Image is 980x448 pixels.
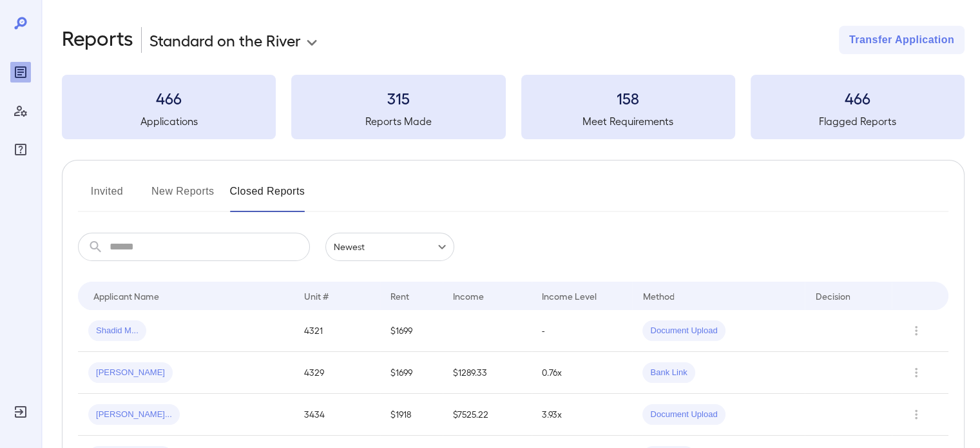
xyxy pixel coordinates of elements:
[88,409,180,421] span: [PERSON_NAME]...
[642,409,725,421] span: Document Upload
[751,113,965,129] h5: Flagged Reports
[325,233,454,261] div: Newest
[291,88,505,108] h3: 315
[304,288,329,304] div: Unit #
[906,404,927,425] button: Row Actions
[642,288,674,304] div: Method
[294,310,380,352] td: 4321
[62,75,965,139] summary: 466Applications315Reports Made158Meet Requirements466Flagged Reports
[151,181,215,212] button: New Reports
[751,88,965,108] h3: 466
[93,288,159,304] div: Applicant Name
[532,394,633,436] td: 3.93x
[149,30,301,50] p: Standard on the River
[443,394,532,436] td: $7525.22
[532,310,633,352] td: -
[78,181,136,212] button: Invited
[380,352,443,394] td: $1699
[291,113,505,129] h5: Reports Made
[88,325,146,337] span: Shadid M...
[294,394,380,436] td: 3434
[906,320,927,341] button: Row Actions
[10,101,31,121] div: Manage Users
[815,288,850,304] div: Decision
[390,288,411,304] div: Rent
[230,181,305,212] button: Closed Reports
[642,325,725,337] span: Document Upload
[443,352,532,394] td: $1289.33
[10,402,31,422] div: Log Out
[62,26,133,54] h2: Reports
[380,310,443,352] td: $1699
[380,394,443,436] td: $1918
[62,88,276,108] h3: 466
[839,26,965,54] button: Transfer Application
[906,362,927,383] button: Row Actions
[453,288,484,304] div: Income
[521,88,735,108] h3: 158
[294,352,380,394] td: 4329
[542,288,597,304] div: Income Level
[10,139,31,160] div: FAQ
[62,113,276,129] h5: Applications
[10,62,31,83] div: Reports
[532,352,633,394] td: 0.76x
[642,367,695,379] span: Bank Link
[521,113,735,129] h5: Meet Requirements
[88,367,173,379] span: [PERSON_NAME]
